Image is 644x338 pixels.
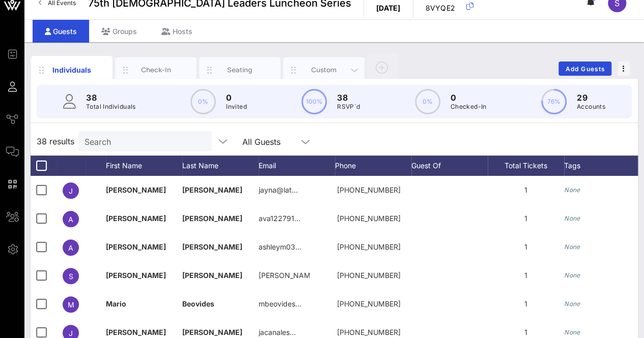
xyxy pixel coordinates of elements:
div: All Guests [242,137,281,146]
p: 0 [226,91,247,104]
span: 38 results [37,135,74,147]
p: [PERSON_NAME]… [259,261,310,290]
span: [PERSON_NAME] [106,242,166,251]
p: ashleym03… [259,233,301,261]
span: +13104367738 [337,186,401,194]
span: +18307760070 [337,328,401,336]
div: 1 [488,290,564,318]
span: +19158005079 [337,242,401,251]
p: 29 [577,91,605,104]
span: [PERSON_NAME] [106,328,166,336]
i: None [564,328,580,336]
div: Groups [89,20,149,43]
span: +15129684884 [337,271,401,280]
div: Phone [335,156,411,176]
p: mbeovides… [259,290,301,318]
span: [PERSON_NAME] [106,186,166,194]
p: 8VYQE2 [426,3,461,13]
span: J [69,187,73,195]
i: None [564,214,580,222]
p: [DATE] [376,3,401,13]
div: 1 [488,204,564,233]
div: Seating [217,65,263,75]
i: None [564,300,580,308]
p: Total Individuals [86,102,136,112]
div: Custom [301,65,347,75]
span: J [69,329,73,337]
p: 38 [337,91,360,104]
div: Last Name [182,156,259,176]
div: 1 [488,261,564,290]
button: Add Guests [558,62,611,76]
span: [PERSON_NAME] [106,214,166,223]
p: RSVP`d [337,102,360,112]
span: Add Guests [565,65,605,73]
span: [PERSON_NAME] [182,271,242,280]
p: 38 [86,91,136,104]
p: Accounts [577,102,605,112]
div: Email [259,156,335,176]
i: None [564,186,580,194]
div: Total Tickets [488,156,564,176]
i: None [564,243,580,251]
div: All Guests [236,131,318,151]
p: ava122791… [259,204,300,233]
p: 0 [451,91,487,104]
span: S [69,272,73,281]
p: Invited [226,102,247,112]
span: [PERSON_NAME] [106,271,166,280]
span: +17863519976 [337,299,401,308]
span: [PERSON_NAME] [182,328,242,336]
span: Mario [106,299,126,308]
span: A [68,215,73,224]
p: Checked-In [451,102,487,112]
div: Individuals [49,65,95,75]
i: None [564,271,580,279]
span: [PERSON_NAME] [182,242,242,251]
span: A [68,243,73,252]
span: [PERSON_NAME] [182,186,242,194]
span: [PERSON_NAME] [182,214,242,223]
div: Hosts [149,20,205,43]
div: Guests [33,20,89,43]
div: 1 [488,233,564,261]
span: Beovides [182,299,214,308]
div: First Name [106,156,182,176]
div: 1 [488,176,564,204]
span: +15127792652 [337,214,401,223]
div: Check-In [133,65,179,75]
p: jayna@lat… [259,176,298,204]
span: M [68,300,74,309]
div: Guest Of [411,156,488,176]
